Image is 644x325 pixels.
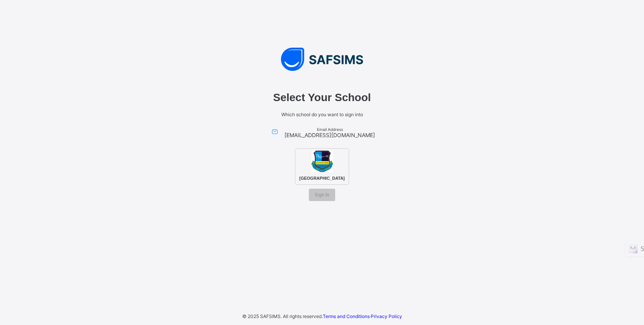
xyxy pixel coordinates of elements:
a: Terms and Conditions [323,313,370,319]
span: [GEOGRAPHIC_DATA] [297,174,347,182]
a: Privacy Policy [371,313,402,319]
span: Select Your School [214,91,430,104]
span: Sign In [315,192,329,198]
span: · [323,313,402,319]
span: [EMAIL_ADDRESS][DOMAIN_NAME] [284,132,375,138]
img: Brooke House Nursery and Primary School [312,151,333,172]
span: Email Address [284,127,375,132]
span: Which school do you want to sign into [214,112,430,117]
img: SAFSIMS Logo [206,48,438,71]
span: © 2025 SAFSIMS. All rights reserved. [242,313,323,319]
